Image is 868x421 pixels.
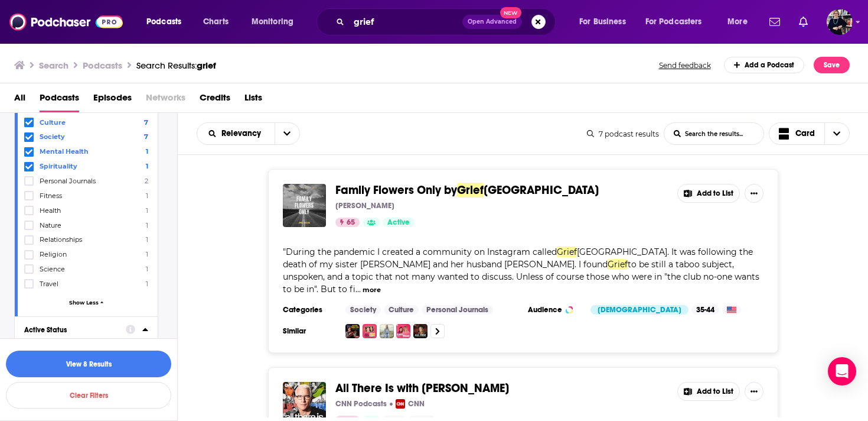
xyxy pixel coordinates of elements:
[608,259,628,270] span: Grief
[355,284,361,294] span: ...
[590,305,688,315] div: [DEMOGRAPHIC_DATA]
[40,132,65,141] span: Society
[422,305,493,315] a: Personal Journals
[587,129,659,138] div: 7 podcast results
[40,177,96,185] span: Personal Journals
[195,12,236,31] a: Charts
[40,88,79,112] a: Podcasts
[384,305,419,315] a: Culture
[413,324,428,338] img: All Rise: The Ashling Murphy Murder Trial
[14,88,25,112] a: All
[40,162,77,170] span: Spirituality
[40,280,58,288] span: Travel
[328,8,567,35] div: Search podcasts, credits, & more...
[146,280,148,288] span: 1
[146,162,148,170] span: 1
[145,177,148,185] span: 2
[203,14,229,30] span: Charts
[814,57,850,73] button: Save
[243,12,309,31] button: open menu
[335,218,360,227] a: 65
[244,88,262,112] a: Lists
[484,183,599,197] span: [GEOGRAPHIC_DATA]
[40,265,65,273] span: Science
[200,88,230,112] a: Credits
[146,265,148,273] span: 1
[557,247,577,257] span: Grief
[347,217,355,229] span: 65
[500,7,521,18] span: New
[827,9,853,35] button: Show profile menu
[396,324,410,338] img: Left On Read
[197,129,275,138] button: open menu
[765,12,785,32] a: Show notifications dropdown
[745,184,763,203] button: Show More Button
[528,305,581,315] h3: Audience
[24,299,148,306] button: Show Less
[39,60,68,71] h3: Search
[136,60,216,71] div: Search Results:
[827,9,853,35] span: Logged in as ndewey
[197,60,216,71] span: grief
[677,382,740,401] button: Add to List
[462,15,522,29] button: Open AdvancedNew
[9,11,123,33] img: Podchaser - Follow, Share and Rate Podcasts
[146,88,185,112] span: Networks
[335,201,394,210] p: [PERSON_NAME]
[794,12,812,32] a: Show notifications dropdown
[345,324,360,338] img: Big News Coming Soon Podcast
[6,382,171,409] button: Clear Filters
[380,324,394,338] img: Unspoken by Dr Clodagh Campbell
[40,235,82,244] span: Relationships
[146,221,148,229] span: 1
[275,123,299,144] button: open menu
[335,183,457,197] span: Family Flowers Only by
[769,122,850,145] h2: Choose View
[6,351,171,377] button: View 8 Results
[146,206,148,215] span: 1
[571,12,641,31] button: open menu
[655,60,714,70] button: Send feedback
[136,60,216,71] a: Search Results:grief
[383,218,415,227] a: Active
[283,326,336,336] h3: Similar
[252,14,293,30] span: Monitoring
[146,235,148,244] span: 1
[197,122,300,145] h2: Choose List sort
[345,305,381,315] a: Society
[24,322,126,336] button: Active Status
[144,132,148,141] span: 7
[363,324,377,338] a: Jenny and Mairead Now
[827,9,853,35] img: User Profile
[638,12,719,31] button: open menu
[396,399,405,409] img: CNN
[138,12,197,31] button: open menu
[408,399,425,409] p: CNN
[387,217,410,229] span: Active
[286,247,557,257] span: During the pandemic I created a community on Instagram called
[93,88,132,112] a: Episodes
[83,60,122,71] h3: Podcasts
[283,184,326,227] img: Family Flowers Only by Grief Ireland
[283,305,336,315] h3: Categories
[335,184,599,197] a: Family Flowers Only byGrief[GEOGRAPHIC_DATA]
[719,12,762,31] button: open menu
[144,118,148,127] span: 7
[146,14,181,30] span: Podcasts
[283,247,759,294] span: "
[727,14,748,30] span: More
[40,250,67,258] span: Religion
[457,183,484,197] span: Grief
[363,285,381,295] button: more
[724,57,805,73] a: Add a Podcast
[40,192,62,200] span: Fitness
[146,147,148,156] span: 1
